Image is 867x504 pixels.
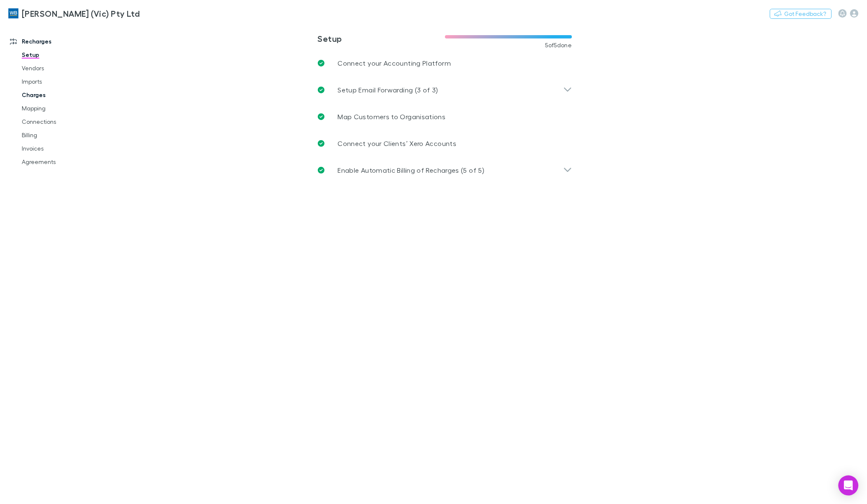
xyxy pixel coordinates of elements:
[13,142,116,155] a: Invoices
[8,8,18,18] img: William Buck (Vic) Pty Ltd's Logo
[338,58,451,68] p: Connect your Accounting Platform
[13,61,116,75] a: Vendors
[311,77,579,103] div: Setup Email Forwarding (3 of 3)
[13,115,116,128] a: Connections
[545,42,572,49] span: 5 of 5 done
[318,33,445,43] h3: Setup
[311,50,579,77] a: Connect your Accounting Platform
[2,35,116,48] a: Recharges
[311,130,579,157] a: Connect your Clients’ Xero Accounts
[770,9,832,19] button: Got Feedback?
[338,112,446,122] p: Map Customers to Organisations
[13,102,116,115] a: Mapping
[13,155,116,169] a: Agreements
[3,3,145,23] a: [PERSON_NAME] (Vic) Pty Ltd
[338,138,457,148] p: Connect your Clients’ Xero Accounts
[13,128,116,142] a: Billing
[311,157,579,184] div: Enable Automatic Billing of Recharges (5 of 5)
[839,476,859,496] div: Open Intercom Messenger
[13,88,116,102] a: Charges
[13,75,116,88] a: Imports
[22,8,140,18] h3: [PERSON_NAME] (Vic) Pty Ltd
[338,165,485,175] p: Enable Automatic Billing of Recharges (5 of 5)
[338,85,438,95] p: Setup Email Forwarding (3 of 3)
[13,48,116,61] a: Setup
[311,103,579,130] a: Map Customers to Organisations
